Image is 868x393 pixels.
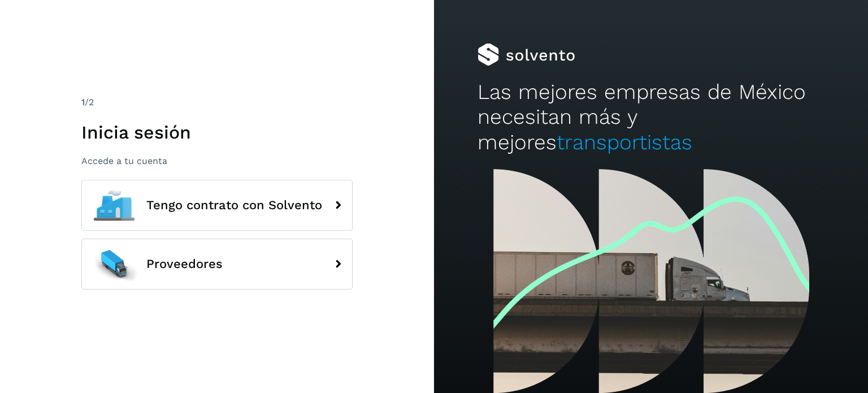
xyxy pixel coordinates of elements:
[81,122,353,143] h1: Inicia sesión
[81,96,353,109] div: /2
[81,239,353,290] button: Proveedores
[146,257,223,271] span: Proveedores
[557,130,692,154] span: transportistas
[81,156,353,166] p: Accede a tu cuenta
[81,180,353,231] button: Tengo contrato con Solvento
[146,198,322,212] span: Tengo contrato con Solvento
[81,97,85,107] span: 1
[478,80,824,155] h2: Las mejores empresas de México necesitan más y mejores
